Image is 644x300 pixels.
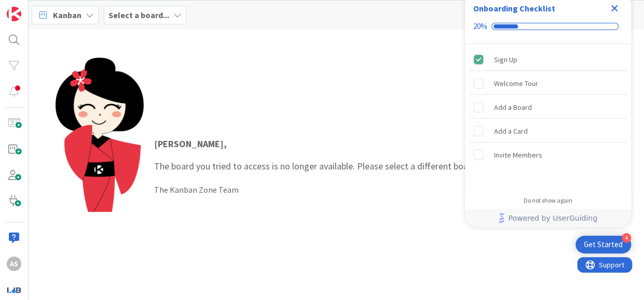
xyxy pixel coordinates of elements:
img: Visit kanbanzone.com [7,7,21,21]
img: avatar [7,282,21,297]
div: 4 [622,233,631,242]
div: Welcome Tour is incomplete. [469,72,627,95]
div: Sign Up is complete. [469,48,627,71]
strong: [PERSON_NAME] , [154,138,227,150]
div: Checklist items [465,44,631,190]
div: Add a Card is incomplete. [469,120,627,142]
div: Add a Board is incomplete. [469,96,627,119]
p: The board you tried to access is no longer available. Please select a different board from the dr... [154,137,607,173]
span: Powered by UserGuiding [508,212,597,224]
div: Open Get Started checklist, remaining modules: 4 [576,236,631,253]
span: Kanban [53,9,81,21]
div: Add a Card [494,125,528,137]
div: The Kanban Zone Team [154,183,607,196]
div: Onboarding Checklist [473,2,555,15]
div: Welcome Tour [494,77,538,90]
div: AS [7,256,21,271]
a: Powered by UserGuiding [470,209,626,227]
b: Select a board... [108,10,169,20]
div: Invite Members is incomplete. [469,144,627,166]
div: Do not show again [524,196,572,205]
div: 20% [473,22,487,31]
span: Support [22,2,47,14]
div: Invite Members [494,149,542,161]
div: Add a Board [494,101,532,113]
div: Get Started [584,239,623,250]
div: Footer [465,209,631,227]
div: Checklist progress: 20% [473,22,623,31]
div: Sign Up [494,53,517,66]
